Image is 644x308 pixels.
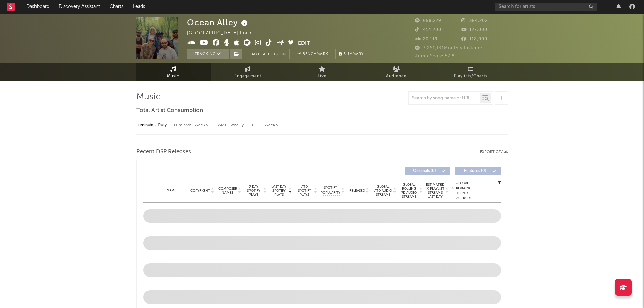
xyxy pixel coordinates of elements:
[400,183,419,199] span: Global Rolling 7D Audio Streams
[374,185,392,197] span: Global ATD Audio Streams
[270,185,288,197] span: Last Day Spotify Plays
[455,167,501,175] button: Features(0)
[246,49,290,59] button: Email AlertsOn
[452,181,472,201] div: Global Streaming Trend (Last 60D)
[359,63,434,81] a: Audience
[211,63,285,81] a: Engagement
[136,120,167,131] div: Luminate - Daily
[318,72,327,80] span: Live
[454,72,487,80] span: Playlists/Charts
[174,120,210,131] div: Luminate - Weekly
[415,28,442,32] span: 414,200
[409,169,440,173] span: Originals ( 0 )
[157,188,187,193] div: Name
[415,19,442,23] span: 658,229
[303,50,328,58] span: Benchmark
[216,120,245,131] div: BMAT - Weekly
[415,54,455,58] span: Jump Score: 57.8
[320,185,340,195] span: Spotify Popularity
[190,189,210,193] span: Copyright
[495,3,597,11] input: Search for artists
[344,52,364,56] span: Summary
[415,37,438,41] span: 20,119
[480,150,508,154] button: Export CSV
[298,39,310,48] button: Edit
[187,49,229,59] button: Tracking
[218,187,237,195] span: Composer Names
[167,72,180,80] span: Music
[415,46,485,50] span: 3,261,131 Monthly Listeners
[285,63,359,81] a: Live
[136,148,191,156] span: Recent DSP Releases
[245,185,263,197] span: 7 Day Spotify Plays
[426,183,445,199] span: Estimated % Playlist Streams Last Day
[335,49,367,59] button: Summary
[187,17,249,28] div: Ocean Alley
[252,120,279,131] div: OCC - Weekly
[136,106,203,115] span: Total Artist Consumption
[234,72,261,80] span: Engagement
[136,63,211,81] a: Music
[461,37,487,41] span: 118,000
[461,28,487,32] span: 127,000
[293,49,332,59] a: Benchmark
[434,63,508,81] a: Playlists/Charts
[187,29,259,38] div: [GEOGRAPHIC_DATA] | Rock
[386,72,407,80] span: Audience
[460,169,491,173] span: Features ( 0 )
[295,185,313,197] span: ATD Spotify Plays
[349,189,365,193] span: Released
[409,96,480,101] input: Search by song name or URL
[461,19,488,23] span: 384,202
[405,167,450,175] button: Originals(0)
[280,53,286,56] em: On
